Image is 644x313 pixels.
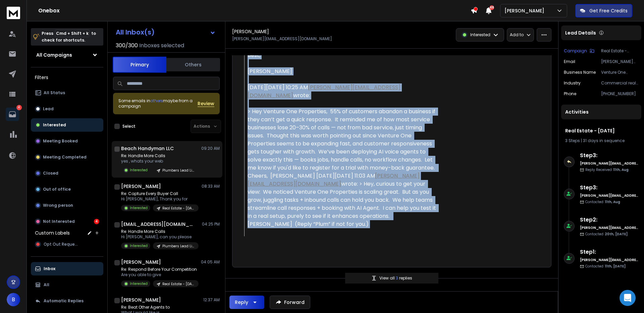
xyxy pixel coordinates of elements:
[7,7,20,19] img: logo
[43,203,73,208] p: Wrong person
[583,138,625,143] span: 31 days in sequence
[601,70,639,75] p: Venture One Properties
[229,296,264,309] button: Reply
[601,91,639,97] p: [PHONE_NUMBER]
[270,296,310,309] button: Forward
[44,266,55,271] p: Inbox
[620,290,636,306] div: Open Intercom Messenger
[130,281,148,286] p: Interested
[44,90,65,96] p: All Status
[31,238,103,251] button: Opt Out Request
[121,183,161,190] h1: [PERSON_NAME]
[248,172,420,188] a: [PERSON_NAME][EMAIL_ADDRESS][DOMAIN_NAME]
[235,299,248,306] div: Reply
[121,259,161,265] h1: [PERSON_NAME]
[201,259,220,265] p: 04:05 AM
[198,100,214,107] button: Review
[601,48,639,54] p: Real Estate - [DATE]
[31,102,103,116] button: Lead
[121,191,199,196] p: Re: Capture Every Buyer Call
[601,80,639,86] p: Commercial real estate agency
[139,42,184,50] h3: Inboxes selected
[232,36,332,42] p: [PERSON_NAME][EMAIL_ADDRESS][DOMAIN_NAME]
[613,167,629,172] span: 11th, Aug
[162,206,195,211] p: Real Estate - [DATE]
[43,187,71,192] p: Out of office
[43,171,58,176] p: Closed
[565,29,596,36] p: Lead Details
[232,28,269,35] h1: [PERSON_NAME]
[248,83,400,99] a: [PERSON_NAME][EMAIL_ADDRESS][DOMAIN_NAME]
[585,167,629,172] p: Reply Received
[31,294,103,308] button: Automatic Replies
[122,124,136,129] label: Select
[396,275,399,281] span: 3
[564,80,581,86] p: Industry
[42,30,96,44] p: Press to check for shortcuts.
[116,42,138,50] span: 300 / 300
[121,159,199,164] p: yes , whats your web
[31,118,103,132] button: Interested
[564,59,575,64] p: Email
[162,244,195,249] p: Plumbers Lead List - [DATE]
[585,232,628,237] p: Contacted
[43,154,87,160] p: Meeting Completed
[55,29,90,37] span: Cmd + Shift + k
[150,98,163,104] span: others
[94,219,99,224] div: 4
[113,57,166,73] button: Primary
[202,222,220,227] p: 04:25 PM
[121,305,199,310] p: Re: Beat Other Agents to
[564,48,594,54] button: Campaign
[31,134,103,148] button: Meeting Booked
[43,138,78,144] p: Meeting Booked
[130,205,148,210] p: Interested
[116,29,155,36] h1: All Inbox(s)
[585,199,620,204] p: Contacted
[470,32,490,38] p: Interested
[7,293,20,306] span: B
[605,264,626,269] span: 11th, [DATE]
[585,264,626,269] p: Contacted
[601,59,639,64] p: [PERSON_NAME][EMAIL_ADDRESS][DOMAIN_NAME]
[565,138,580,143] span: 3 Steps
[580,225,639,230] h6: [PERSON_NAME][EMAIL_ADDRESS][DOMAIN_NAME]
[580,257,639,262] h6: [PERSON_NAME][EMAIL_ADDRESS][DOMAIN_NAME]
[31,199,103,212] button: Wrong person
[16,105,22,110] p: 4
[605,232,628,237] span: 20th, [DATE]
[162,168,195,173] p: Plumbers Lead List - [DATE]
[118,98,198,109] div: Some emails in maybe from a campaign
[564,48,587,54] p: Campaign
[121,153,199,159] p: Re: Handle More Calls
[44,282,49,288] p: All
[580,151,639,160] h6: Step 3 :
[589,7,628,14] p: Get Free Credits
[580,216,639,224] h6: Step 2 :
[130,243,148,248] p: Interested
[31,278,103,292] button: All
[561,105,641,119] div: Activities
[35,230,70,236] h3: Custom Labels
[575,4,632,17] button: Get Free Credits
[510,32,524,38] p: Add to
[31,73,103,82] h3: Filters
[203,297,220,303] p: 12:37 AM
[43,122,66,128] p: Interested
[564,70,596,75] p: Business Name
[31,150,103,164] button: Meeting Completed
[121,272,199,277] p: Are you able to give
[31,262,103,275] button: Inbox
[605,199,620,204] span: 11th, Aug
[36,52,72,58] h1: All Campaigns
[110,25,221,39] button: All Inbox(s)
[31,215,103,228] button: Not Interested4
[564,91,576,97] p: Phone
[6,108,19,121] a: 4
[44,242,79,247] span: Opt Out Request
[565,138,637,143] div: |
[121,196,199,202] p: Hi [PERSON_NAME], Thank you for
[580,184,639,192] h6: Step 3 :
